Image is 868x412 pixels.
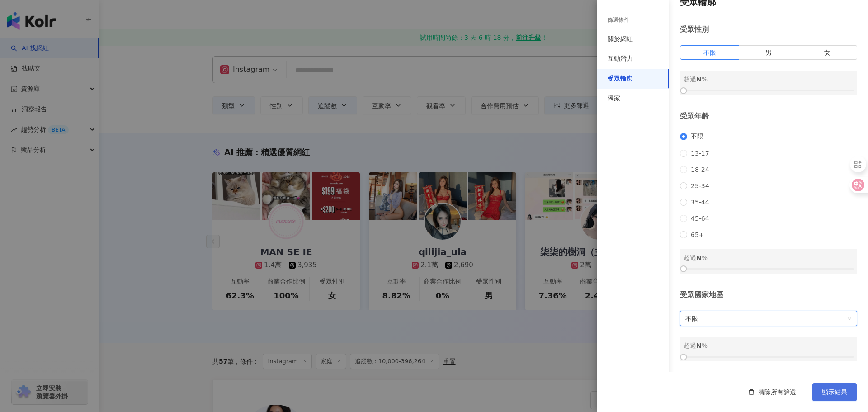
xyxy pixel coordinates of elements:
div: 受眾性別 [680,24,857,34]
span: 65+ [687,231,708,238]
div: 超過 % [684,253,854,263]
button: 清除所有篩選 [739,383,805,401]
span: 13-17 [687,150,713,157]
span: 18-24 [687,166,713,173]
span: 女 [824,49,830,56]
span: N [696,76,702,83]
span: 35-44 [687,199,713,206]
div: 關於網紅 [608,35,633,44]
span: 25-34 [687,182,713,189]
span: 清除所有篩選 [758,388,796,396]
span: N [696,342,702,349]
div: 互動潛力 [608,54,633,63]
div: 受眾國家地區 [680,290,857,300]
span: 不限 [703,49,716,56]
span: 不限 [687,133,707,141]
button: 顯示結果 [812,383,857,401]
span: delete [748,389,755,395]
span: N [696,254,702,261]
span: 45-64 [687,215,713,222]
span: 不限 [685,311,852,326]
span: 男 [765,49,772,56]
div: 受眾年齡 [680,111,857,121]
div: 受眾輪廓 [608,74,633,83]
span: 顯示結果 [822,388,847,396]
div: 獨家 [608,94,620,103]
div: 篩選條件 [608,16,629,24]
div: 超過 % [684,74,854,84]
div: 超過 % [684,341,854,350]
